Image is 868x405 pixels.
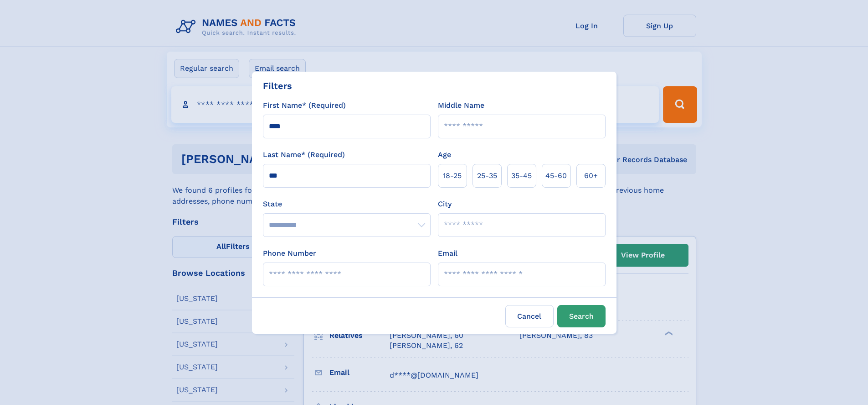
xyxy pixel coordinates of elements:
[443,170,462,181] span: 18‑25
[477,170,497,181] span: 25‑35
[438,100,484,111] label: Middle Name
[511,170,532,181] span: 35‑45
[557,305,606,327] button: Search
[438,248,457,259] label: Email
[438,199,452,210] label: City
[263,100,346,111] label: First Name* (Required)
[438,149,451,160] label: Age
[584,170,598,181] span: 60+
[263,149,345,160] label: Last Name* (Required)
[545,170,567,181] span: 45‑60
[263,248,316,259] label: Phone Number
[505,305,554,327] label: Cancel
[263,79,292,93] div: Filters
[263,199,431,210] label: State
